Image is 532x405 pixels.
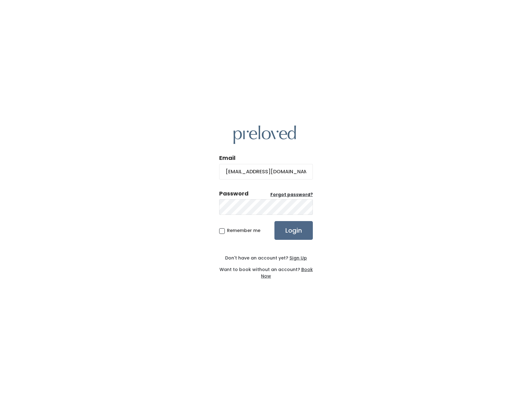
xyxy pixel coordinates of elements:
a: Sign Up [288,255,307,261]
input: Login [274,221,313,240]
div: Password [219,190,249,198]
a: Book Now [261,266,313,279]
div: Want to book without an account? [219,261,313,279]
img: preloved logo [234,126,296,144]
span: Remember me [227,227,260,234]
label: Email [219,154,235,162]
a: Forgot password? [270,192,313,198]
u: Sign Up [289,255,307,261]
div: Don't have an account yet? [219,255,313,261]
